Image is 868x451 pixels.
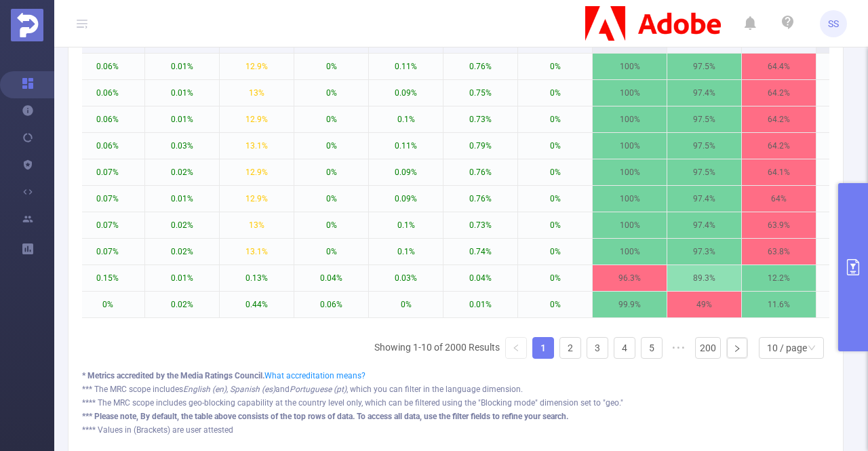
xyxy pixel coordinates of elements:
p: 97.5% [667,159,741,185]
p: 97.4% [667,212,741,238]
p: 100% [593,159,667,185]
p: 0.1% [369,212,443,238]
p: 64.2% [742,133,816,159]
p: 0.01% [145,186,219,212]
p: 97.4% [667,80,741,106]
p: 13.1% [220,239,294,264]
p: 0.44% [220,292,294,317]
p: 89.3% [667,265,741,291]
li: 200 [695,337,721,359]
p: 0.1% [369,239,443,264]
p: 0% [369,292,443,317]
p: 64% [742,186,816,212]
p: 0% [294,54,368,79]
li: 4 [614,337,635,359]
p: 0.06% [71,80,144,106]
i: icon: down [808,344,816,353]
p: 63.9% [742,212,816,238]
p: 0.75% [443,80,517,106]
p: 0% [294,239,368,264]
p: 0.03% [369,265,443,291]
img: Protected Media [11,9,43,41]
p: 100% [593,133,667,159]
a: What accreditation means? [264,371,366,380]
p: 0.06% [71,54,144,79]
p: 97.5% [667,54,741,79]
p: 0% [294,133,368,159]
p: 0% [518,133,592,159]
a: 200 [696,338,720,358]
p: 0.06% [294,292,368,317]
p: 0% [518,212,592,238]
p: 12.9% [220,159,294,185]
p: 0% [294,212,368,238]
a: 1 [533,338,553,358]
p: 0% [518,186,592,212]
p: 0.03% [145,133,219,159]
p: 97.5% [667,133,741,159]
p: 13% [220,80,294,106]
p: 0.01% [145,80,219,106]
p: 0.01% [145,106,219,132]
p: 99.9% [593,292,667,317]
i: icon: right [733,345,741,353]
p: 0.07% [71,212,144,238]
p: 0.02% [145,292,219,317]
p: 0.07% [71,159,144,185]
p: 96.3% [593,265,667,291]
p: 0.74% [443,239,517,264]
p: 64.4% [742,54,816,79]
p: 0.76% [443,159,517,185]
p: 0.02% [145,159,219,185]
p: 0.11% [369,133,443,159]
p: 0.15% [71,265,144,291]
p: 64.2% [742,106,816,132]
p: 0.07% [71,239,144,264]
p: 0.1% [369,106,443,132]
a: 5 [642,338,662,358]
i: Portuguese (pt) [290,385,347,394]
li: Showing 1-10 of 2000 Results [374,337,500,359]
p: 0.02% [145,239,219,264]
p: 0% [71,292,144,317]
p: 13% [220,212,294,238]
li: 5 [641,337,663,359]
li: Next Page [726,337,748,359]
p: 97.3% [667,239,741,264]
p: 0% [294,186,368,212]
p: 100% [593,212,667,238]
p: 0% [518,106,592,132]
p: 97.4% [667,186,741,212]
p: 0% [294,159,368,185]
p: 0% [518,239,592,264]
p: 0.06% [71,133,144,159]
p: 11.6% [742,292,816,317]
span: ••• [668,337,690,359]
div: *** The MRC scope includes and , which you can filter in the language dimension. [82,383,829,395]
a: 4 [614,338,635,358]
p: 0.13% [220,265,294,291]
p: 100% [593,239,667,264]
i: English (en), Spanish (es) [183,385,275,394]
p: 100% [593,54,667,79]
p: 12.9% [220,106,294,132]
p: 0% [294,106,368,132]
p: 0% [518,54,592,79]
p: 63.8% [742,239,816,264]
p: 0.01% [145,54,219,79]
p: 0.73% [443,106,517,132]
p: 0.09% [369,80,443,106]
p: 0.09% [369,186,443,212]
p: 12.9% [220,54,294,79]
li: 3 [587,337,608,359]
li: Previous Page [505,337,527,359]
p: 0.76% [443,54,517,79]
p: 100% [593,80,667,106]
p: 100% [593,106,667,132]
div: **** The MRC scope includes geo-blocking capability at the country level only, which can be filte... [82,397,829,409]
p: 0% [294,80,368,106]
p: 0% [518,265,592,291]
div: **** Values in (Brackets) are user attested [82,424,829,436]
p: 49% [667,292,741,317]
p: 100% [593,186,667,212]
